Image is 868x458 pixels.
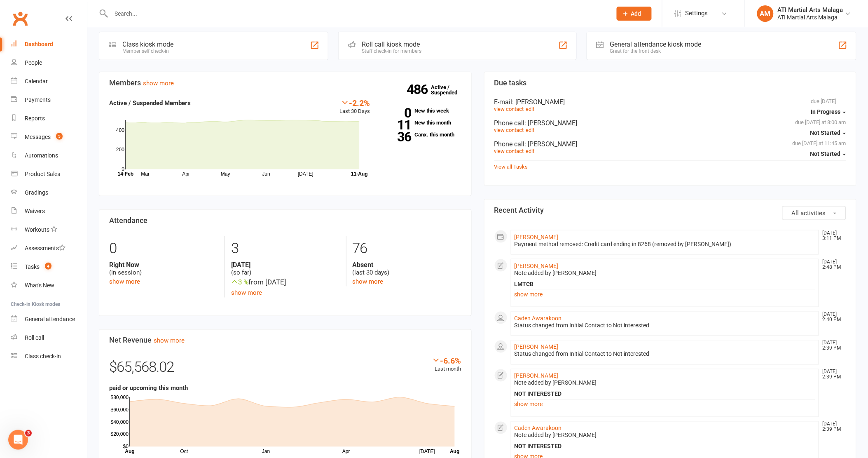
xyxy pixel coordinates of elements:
[515,351,816,358] div: Status changed from Initial Contact to Not interested
[109,79,461,87] h3: Members
[494,127,524,133] a: view contact
[382,107,411,119] strong: 0
[109,261,218,277] div: (in session)
[526,127,535,133] a: edit
[56,133,63,140] span: 5
[353,261,461,277] div: (last 30 days)
[231,278,248,286] span: 3 %
[109,278,140,285] a: show more
[382,108,461,113] a: 0New this week
[778,6,843,14] div: ATI Martial Arts Malaga
[819,230,846,241] time: [DATE] 3:11 PM
[362,48,421,54] div: Staff check-in for members
[819,341,846,351] time: [DATE] 2:39 PM
[515,425,562,432] a: Caden Awarakoon
[11,165,87,183] a: Product Sales
[231,289,262,296] a: show more
[757,5,774,22] div: AM
[353,278,384,285] a: show more
[431,78,468,101] a: 486Active / Suspended
[11,329,87,347] a: Roll call
[122,48,173,54] div: Member self check-in
[617,7,652,21] button: Add
[109,336,461,345] h3: Net Revenue
[515,270,816,277] div: Note added by [PERSON_NAME]
[515,241,816,248] div: Payment method removed: Credit card ending in 8268 (removed by [PERSON_NAME])
[494,79,847,87] h3: Due tasks
[515,289,816,300] a: show more
[25,208,45,214] div: Waivers
[686,4,708,23] span: Settings
[525,119,578,127] span: : [PERSON_NAME]
[25,152,58,159] div: Automations
[25,282,54,289] div: What's New
[25,134,51,140] div: Messages
[515,234,559,240] a: [PERSON_NAME]
[362,40,421,48] div: Roll call kiosk mode
[819,312,846,322] time: [DATE] 2:40 PM
[819,422,846,432] time: [DATE] 2:39 PM
[154,337,185,345] a: show more
[810,125,846,140] button: Not Started
[407,83,431,96] strong: 486
[494,106,524,112] a: view contact
[631,10,641,17] span: Add
[11,91,87,109] a: Payments
[25,96,51,103] div: Payments
[11,146,87,165] a: Automations
[25,334,44,341] div: Roll call
[515,443,816,450] div: NOT INTERESTED
[231,277,340,288] div: from [DATE]
[515,432,816,439] div: Note added by [PERSON_NAME]
[515,315,562,322] a: Caden Awarakoon
[8,430,28,450] iframe: Intercom live chat
[25,245,66,251] div: Assessments
[109,8,606,19] input: Search...
[25,263,40,270] div: Tasks
[10,8,30,29] a: Clubworx
[382,131,411,143] strong: 36
[494,206,847,214] h3: Recent Activity
[810,129,841,136] span: Not Started
[515,263,559,269] a: [PERSON_NAME]
[11,310,87,329] a: General attendance kiosk mode
[11,221,87,239] a: Workouts
[515,373,559,379] a: [PERSON_NAME]
[515,344,559,350] a: [PERSON_NAME]
[819,369,846,380] time: [DATE] 2:39 PM
[143,80,174,87] a: show more
[515,322,816,329] div: Status changed from Initial Contact to Not interested
[382,120,461,125] a: 11New this month
[11,183,87,202] a: Gradings
[432,356,461,365] div: -6.6%
[11,54,87,72] a: People
[610,48,702,54] div: Great for the front desk
[11,202,87,221] a: Waivers
[109,385,188,392] strong: paid or upcoming this month
[25,316,75,322] div: General attendance
[339,98,370,116] div: Last 30 Days
[45,263,51,270] span: 4
[109,261,218,269] strong: Right Now
[525,140,578,148] span: : [PERSON_NAME]
[11,109,87,128] a: Reports
[109,216,461,225] h3: Attendance
[353,236,461,261] div: 76
[231,236,340,261] div: 3
[526,148,535,154] a: edit
[811,108,841,115] span: In Progress
[810,150,841,157] span: Not Started
[494,140,847,148] div: Phone call
[25,115,45,122] div: Reports
[11,347,87,366] a: Class kiosk mode
[109,99,191,107] strong: Active / Suspended Members
[494,119,847,127] div: Phone call
[25,226,49,233] div: Workouts
[25,171,60,177] div: Product Sales
[25,430,32,437] span: 3
[11,239,87,258] a: Assessments
[526,106,535,112] a: edit
[811,104,846,119] button: In Progress
[382,132,461,137] a: 36Canx. this month
[515,380,816,387] div: Note added by [PERSON_NAME]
